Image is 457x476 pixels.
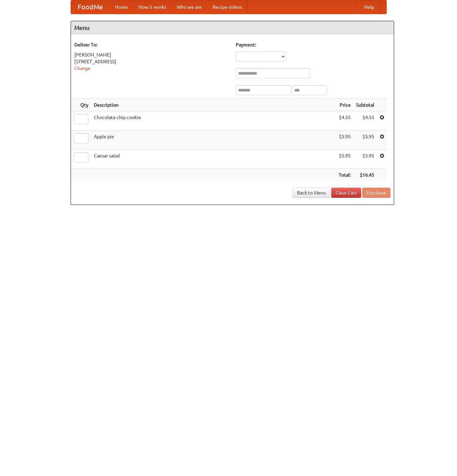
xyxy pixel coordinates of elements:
[353,169,377,181] th: $16.45
[353,131,377,150] td: $5.95
[236,41,390,48] h5: Payment:
[71,0,110,14] a: FoodMe
[353,99,377,111] th: Subtotal
[293,188,330,198] a: Back to Menu
[359,0,380,14] a: Help
[172,0,207,14] a: Who we are
[336,111,353,131] td: $4.55
[353,150,377,169] td: $5.95
[91,131,336,150] td: Apple pie
[133,0,172,14] a: How it works
[71,21,394,35] h4: Menu
[74,51,229,58] div: [PERSON_NAME]
[331,188,361,198] a: Clear Cart
[74,66,90,71] a: Change
[91,99,336,111] th: Description
[336,169,353,181] th: Total:
[71,99,91,111] th: Qty
[91,111,336,131] td: Chocolate chip cookie
[336,150,353,169] td: $5.95
[362,188,390,198] button: Purchase
[336,131,353,150] td: $5.95
[207,0,247,14] a: Recipe videos
[336,99,353,111] th: Price
[110,0,133,14] a: Home
[74,41,229,48] h5: Deliver To:
[353,111,377,131] td: $4.55
[91,150,336,169] td: Caesar salad
[74,58,229,65] div: [STREET_ADDRESS]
